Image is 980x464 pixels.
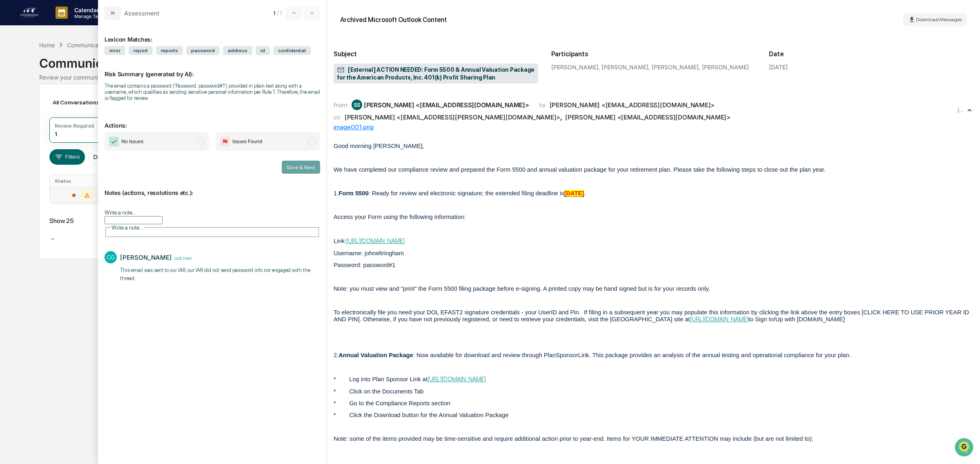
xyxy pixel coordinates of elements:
p: Risk Summary (generated by AI): [105,61,320,77]
span: * Click on the Documents Tab [334,388,424,395]
div: We're available if you need us! [28,71,103,77]
div: image001.png [334,123,973,131]
img: 1746055101610-c473b297-6a78-478c-a979-82029cc54cd1 [8,62,23,77]
span: report [129,46,153,55]
th: Status [50,175,116,187]
h2: Subject [334,50,538,58]
span: 2. : Now available for download and review through PlanSponsorLink. This package provides an anal... [334,352,851,358]
div: 1 [55,130,57,137]
span: Data Lookup [16,118,51,126]
span: We have completed our compliance review and prepared the Form 5500 and annual valuation package f... [334,166,826,173]
p: How can we help? [8,17,149,30]
span: reports [156,46,183,55]
div: Assessment [124,9,160,17]
iframe: Open customer support [954,437,976,459]
span: Link: [334,238,405,244]
span: Preclearance [16,103,53,111]
p: Manage Tasks [68,13,109,19]
span: / 1 [277,10,284,16]
span: to: [539,101,546,109]
div: Communications Archive [39,49,941,71]
img: Checkmark [109,137,119,146]
div: [PERSON_NAME] [120,254,172,261]
span: , [345,113,562,121]
img: logo [20,6,39,19]
div: Home [39,42,55,49]
span: [DATE] [564,190,584,197]
span: Write a note... [111,224,143,231]
span: password [186,46,220,55]
span: Download Messages [916,17,962,22]
h2: Participants [551,50,756,58]
div: [PERSON_NAME] <[EMAIL_ADDRESS][DOMAIN_NAME]> [550,101,715,109]
span: Pylon [81,138,99,144]
span: . [584,190,586,197]
div: [PERSON_NAME] <[EMAIL_ADDRESS][DOMAIN_NAME]> [565,113,731,121]
span: Attestations [67,103,101,111]
div: 🔎 [8,119,15,126]
div: Archived Microsoft Outlook Content [340,16,447,24]
a: Powered byPylon [58,138,99,144]
time: Friday, October 3, 2025 at 10:23:53 AM EDT [172,254,192,261]
span: error [105,46,125,55]
img: Flag [220,137,230,146]
p: Actions: [105,112,320,129]
span: Password: password#1 [334,262,396,268]
label: Write a note... [105,209,136,216]
div: 🖐️ [8,104,15,110]
div: [PERSON_NAME] <[EMAIL_ADDRESS][DOMAIN_NAME]> [364,101,529,109]
div: [DATE] [769,64,788,71]
span: cc: [334,113,341,121]
span: Good morning [PERSON_NAME], [334,143,424,149]
span: confidential [273,46,311,55]
p: This email was sent to our IAR, our IAR did not send password info nor engaged with the thread.​ [120,266,320,282]
a: 🗄️Attestations [56,99,105,114]
b: Annual Valuation Package [339,352,413,358]
span: Note: you must view and "print" the Form 5500 filing package before e-signing. A printed copy may... [334,285,710,292]
div: [PERSON_NAME], [PERSON_NAME], [PERSON_NAME], [PERSON_NAME] [551,64,756,71]
span: Username: johneltringham [334,250,404,256]
div: Start new chat [28,62,134,71]
span: No Issues [121,137,143,146]
button: Download Messages [903,13,967,26]
div: Show 25 [49,217,98,225]
span: * Log into Plan Sponsor Link at [334,376,486,382]
a: [URL][DOMAIN_NAME] [690,316,748,323]
p: Notes (actions, resolutions etc.): [105,179,320,196]
div: All Conversations [49,96,111,109]
div: Review Required [55,123,94,129]
h2: Date [769,50,973,58]
a: [URL][DOMAIN_NAME] [428,376,486,383]
p: Calendar [68,7,109,13]
b: Form 5500 [339,190,368,197]
button: Start new chat [139,65,149,75]
div: Lexicon Matches: [105,26,320,43]
span: 1 [273,10,275,16]
div: The email contains a password ('Password: password#1') provided in plain text along with a userna... [105,83,320,101]
a: 🔎Data Lookup [5,115,55,130]
button: Save & Next [282,161,320,174]
button: Date:[DATE] - [DATE] [88,149,155,165]
span: 1. : Ready for review and electronic signature; the extended filing deadline is [334,190,564,197]
span: Access your Form using the following information: [334,214,465,220]
div: Review your communication records across channels [39,74,941,81]
span: Issues Found [232,137,262,146]
time: Wednesday, October 1, 2025 at 7:00:34 AM [958,107,966,113]
span: address [223,46,252,55]
span: from: [334,101,348,109]
a: 🖐️Preclearance [5,99,56,114]
span: id [256,46,270,55]
div: SS [352,99,362,110]
div: CG [105,251,117,263]
span: To electronically file you need your DOL EFAST2 signature credentials - your UserID and Pin. If f... [334,309,969,323]
div: [PERSON_NAME] <[EMAIL_ADDRESS][PERSON_NAME][DOMAIN_NAME]> [345,113,560,121]
span: * Go to the Compliance Reports section [334,400,450,407]
a: [URL][DOMAIN_NAME] [346,237,405,245]
div: 🗄️ [59,104,66,110]
div: Communications Archive [67,42,133,49]
span: Note: some of the items provided may be time-sensitive and require additional action prior to yea... [334,435,813,442]
button: Filters [49,149,85,165]
span: * Click the Download button for the Annual Valuation Package [334,412,508,418]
